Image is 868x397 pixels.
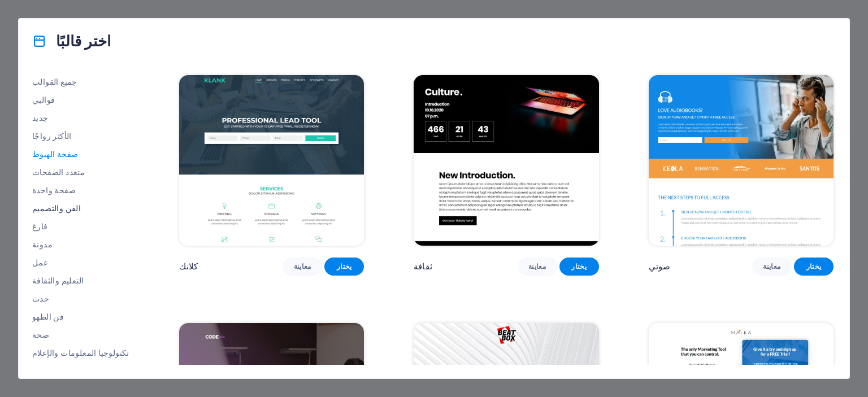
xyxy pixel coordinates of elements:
font: حدث [32,294,49,303]
font: مدونة [32,240,53,249]
button: الأكثر رواجًا [32,127,129,145]
button: تكنولوجيا المعلومات والإعلام [32,344,129,362]
font: التعليم والثقافة [32,276,84,285]
font: قوالبي [32,95,55,104]
font: صوتي [649,261,671,272]
button: الفن والتصميم [32,199,129,217]
font: صفحة واحدة [32,186,76,195]
font: فن الطهو [32,312,64,321]
img: صوتي [649,75,834,246]
font: جديد [32,114,49,123]
img: كلانك [179,75,364,246]
img: ثقافة [414,75,598,246]
button: عمل [32,254,129,272]
button: جميع القوالب [32,73,129,91]
button: متعدد الصفحات [32,163,129,181]
button: جديد [32,109,129,127]
font: اختر قالبًا [56,33,111,50]
button: صفحة الهبوط [32,145,129,163]
font: متعدد الصفحات [32,168,85,177]
button: يختار [794,258,834,276]
button: صفحة واحدة [32,181,129,199]
button: الشؤون القانونية والمالية [32,362,129,380]
button: فن الطهو [32,308,129,326]
font: الأكثر رواجًا [32,132,72,141]
font: تكنولوجيا المعلومات والإعلام [32,348,129,357]
button: يختار [324,258,364,276]
button: يختار [559,258,599,276]
button: التعليم والثقافة [32,272,129,290]
font: معاينة [763,263,780,271]
button: صحة [32,326,129,344]
font: صفحة الهبوط [32,150,78,159]
button: معاينة [752,258,792,276]
font: عمل [32,258,48,267]
button: قوالبي [32,91,129,109]
font: معاينة [294,263,311,271]
font: صحة [32,330,49,339]
font: فارغ [32,222,48,231]
font: جميع القوالب [32,77,77,86]
font: الفن والتصميم [32,204,81,213]
font: كلانك [179,261,198,272]
font: معاينة [528,263,546,271]
font: ثقافة [414,261,432,272]
button: معاينة [518,258,557,276]
font: يختار [337,263,352,271]
button: مدونة [32,235,129,254]
button: معاينة [283,258,322,276]
button: حدث [32,290,129,308]
font: يختار [571,263,587,271]
button: فارغ [32,217,129,235]
font: يختار [806,263,822,271]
